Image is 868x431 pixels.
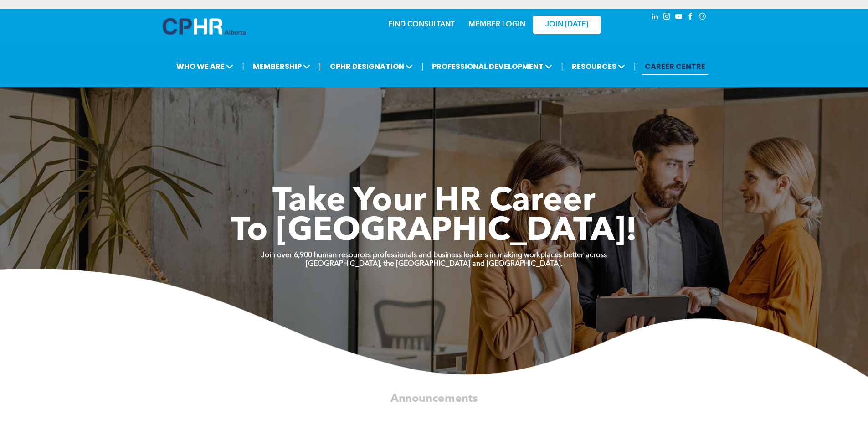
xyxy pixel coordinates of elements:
img: A blue and white logo for cp alberta [163,18,246,35]
span: CPHR DESIGNATION [327,58,416,75]
a: CAREER CENTRE [642,58,708,75]
a: JOIN [DATE] [533,16,601,34]
li: | [561,57,563,76]
span: MEMBERSHIP [250,58,313,75]
span: WHO WE ARE [174,58,236,75]
a: linkedin [650,11,660,24]
strong: [GEOGRAPHIC_DATA], the [GEOGRAPHIC_DATA] and [GEOGRAPHIC_DATA]. [306,260,563,268]
a: MEMBER LOGIN [468,21,525,28]
li: | [242,57,244,76]
a: youtube [674,11,684,24]
span: JOIN [DATE] [545,21,588,29]
span: Announcements [390,393,478,404]
li: | [634,57,636,76]
span: Take Your HR Career [272,186,596,218]
li: | [421,57,424,76]
span: To [GEOGRAPHIC_DATA]! [231,215,637,248]
a: FIND CONSULTANT [388,21,455,28]
li: | [319,57,321,76]
a: Social network [698,11,708,24]
span: PROFESSIONAL DEVELOPMENT [429,58,555,75]
a: facebook [686,11,696,24]
span: RESOURCES [569,58,628,75]
strong: Join over 6,900 human resources professionals and business leaders in making workplaces better ac... [261,252,607,259]
a: instagram [662,11,672,24]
